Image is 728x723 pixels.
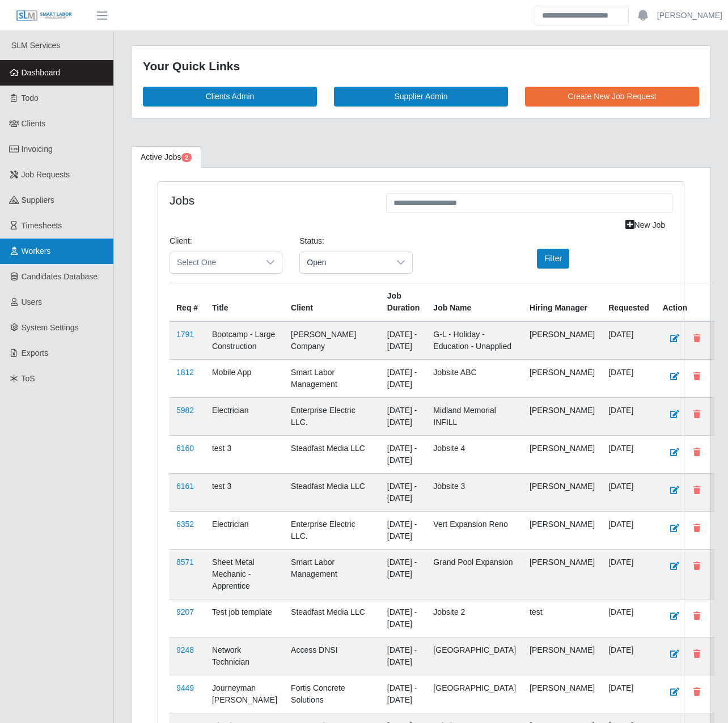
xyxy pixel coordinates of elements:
label: Status: [299,235,324,247]
th: Job Name [426,283,523,321]
td: G-L - Holiday - Education - Unapplied [426,321,523,360]
td: [DATE] - [DATE] [380,359,427,397]
span: Invoicing [22,144,53,154]
td: [DATE] - [DATE] [380,599,427,637]
span: SLM Services [11,41,60,50]
td: [DATE] [602,599,656,637]
a: 9449 [176,683,194,692]
td: [PERSON_NAME] [523,397,602,435]
td: [DATE] - [DATE] [380,637,427,675]
td: Access DNSI [284,637,380,675]
span: ToS [22,374,35,383]
td: [PERSON_NAME] [523,675,602,713]
th: Req # [170,283,205,321]
a: New Job [618,215,672,235]
td: [DATE] [602,359,656,397]
td: Jobsite 3 [426,473,523,511]
td: [DATE] [602,321,656,360]
a: 6160 [176,444,194,453]
td: [GEOGRAPHIC_DATA] [426,675,523,713]
a: Create New Job Request [525,87,699,107]
span: Job Requests [22,170,70,179]
input: Search [535,6,629,25]
td: [DATE] [602,549,656,599]
div: Your Quick Links [143,57,699,75]
span: Candidates Database [22,272,98,281]
td: Jobsite ABC [426,359,523,397]
span: Users [22,297,43,307]
label: Client: [170,235,192,247]
td: [DATE] - [DATE] [380,511,427,549]
td: Bootcamp - Large Construction [205,321,284,360]
td: test 3 [205,473,284,511]
td: Electrician [205,397,284,435]
td: [PERSON_NAME] [523,511,602,549]
td: Sheet Metal Mechanic - Apprentice [205,549,284,599]
span: Exports [22,348,48,358]
span: Pending Jobs [181,153,192,162]
td: [DATE] [602,675,656,713]
td: [DATE] - [DATE] [380,473,427,511]
button: Filter [537,249,569,269]
td: [DATE] [602,473,656,511]
span: Dashboard [22,68,61,77]
td: [DATE] [602,435,656,473]
td: Steadfast Media LLC [284,473,380,511]
a: Active Jobs [131,146,201,168]
td: [DATE] [602,637,656,675]
a: 9248 [176,645,194,654]
td: [DATE] - [DATE] [380,549,427,599]
td: Test job template [205,599,284,637]
a: 5982 [176,406,194,415]
td: [PERSON_NAME] [523,359,602,397]
td: [DATE] [602,397,656,435]
th: Requested [602,283,656,321]
td: [PERSON_NAME] [523,549,602,599]
td: [DATE] - [DATE] [380,435,427,473]
span: System Settings [22,323,79,332]
td: test 3 [205,435,284,473]
td: Steadfast Media LLC [284,435,380,473]
td: [DATE] - [DATE] [380,321,427,360]
td: [GEOGRAPHIC_DATA] [426,637,523,675]
td: Vert Expansion Reno [426,511,523,549]
td: Jobsite 2 [426,599,523,637]
td: Grand Pool Expansion [426,549,523,599]
td: [PERSON_NAME] [523,435,602,473]
span: Select One [170,252,259,273]
th: Job Duration [380,283,427,321]
td: Journeyman [PERSON_NAME] [205,675,284,713]
td: [DATE] - [DATE] [380,675,427,713]
a: [PERSON_NAME] [657,10,722,22]
span: Open [300,252,389,273]
a: Clients Admin [143,87,317,107]
a: Supplier Admin [334,87,508,107]
span: Clients [22,119,46,128]
td: Jobsite 4 [426,435,523,473]
a: 1791 [176,330,194,339]
td: Enterprise Electric LLC. [284,511,380,549]
th: Action [656,283,714,321]
span: Timesheets [22,221,62,230]
th: Hiring Manager [523,283,602,321]
th: Client [284,283,380,321]
td: Fortis Concrete Solutions [284,675,380,713]
h4: Jobs [170,193,369,207]
td: Enterprise Electric LLC. [284,397,380,435]
td: [PERSON_NAME] [523,321,602,360]
td: test [523,599,602,637]
a: 6352 [176,520,194,529]
td: Midland Memorial INFILL [426,397,523,435]
td: [DATE] [602,511,656,549]
td: Smart Labor Management [284,359,380,397]
a: 1812 [176,368,194,377]
th: Title [205,283,284,321]
span: Todo [22,93,39,103]
td: Smart Labor Management [284,549,380,599]
span: Workers [22,246,51,256]
td: Steadfast Media LLC [284,599,380,637]
td: Network Technician [205,637,284,675]
td: [PERSON_NAME] [523,473,602,511]
a: 6161 [176,482,194,491]
img: SLM Logo [16,10,73,22]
